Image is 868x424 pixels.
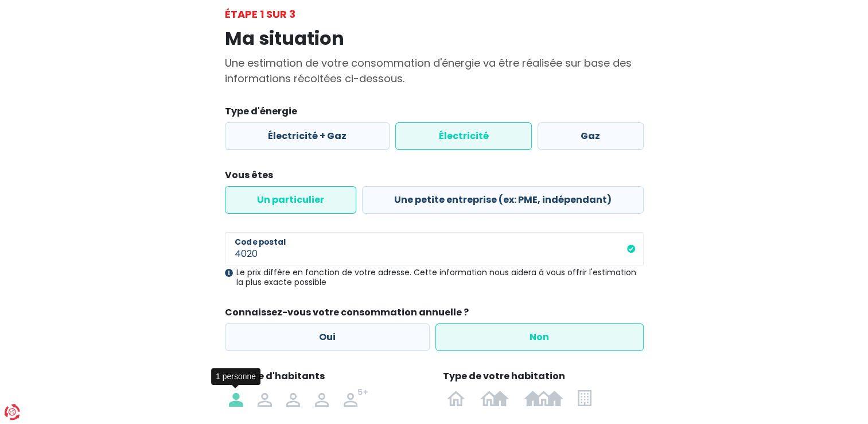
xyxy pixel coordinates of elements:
[211,368,260,385] div: 1 personne
[447,388,465,407] img: Bâtiment ouvert
[524,388,563,407] img: Bâtiment fermé
[225,105,644,122] legend: Type d'énergie
[225,306,644,323] legend: Connaissez-vous votre consommation annuelle ?
[315,388,329,407] img: 4 personnes
[362,186,644,214] label: Une petite entreprise (ex: PME, indépendant)
[225,186,356,214] label: Un particulier
[225,6,644,22] div: Étape 1 sur 3
[578,388,591,407] img: Appartement
[443,369,644,387] legend: Type de votre habitation
[225,28,644,49] h1: Ma situation
[225,369,426,387] legend: Nombre d'habitants
[480,388,509,407] img: Bâtiment semi-ouvert
[225,122,390,150] label: Électricité + Gaz
[225,268,644,287] div: Le prix diffère en fonction de votre adresse. Cette information nous aidera à vous offrir l'estim...
[395,122,532,150] label: Électricité
[225,323,430,351] label: Oui
[286,388,300,407] img: 3 personnes
[225,55,644,86] p: Une estimation de votre consommation d'énergie va être réalisée sur base des informations récolté...
[225,232,644,265] input: 1000
[538,122,644,150] label: Gaz
[225,168,644,186] legend: Vous êtes
[258,388,271,407] img: 2 personnes
[229,388,243,407] img: 1 personne
[344,388,369,407] img: 5 personnes ou +
[435,323,644,351] label: Non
